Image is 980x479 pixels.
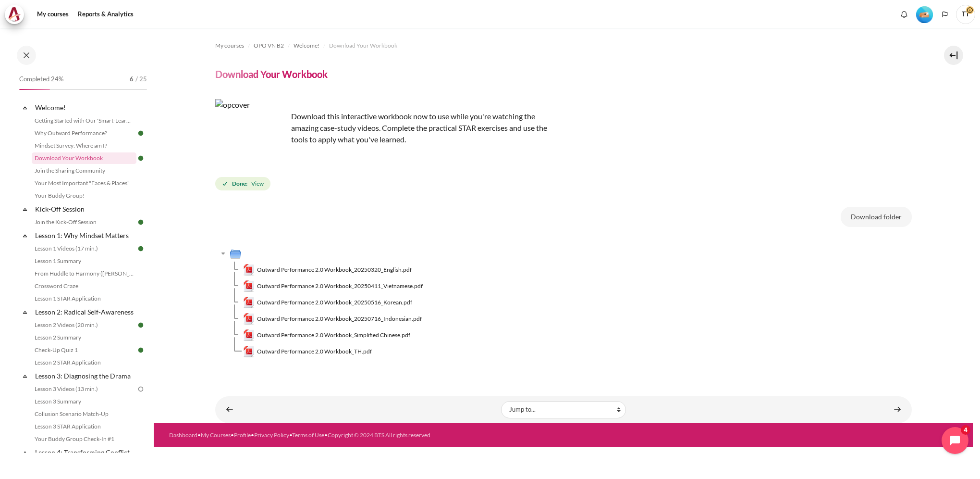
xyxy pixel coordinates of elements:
[215,40,244,51] a: My courses
[34,101,136,114] a: Welcome!
[136,385,145,393] img: To do
[32,344,136,356] a: Check-Up Quiz 1
[215,99,551,145] p: Download this interactive workbook now to use while you're watching the amazing case-study videos...
[34,446,136,459] a: Lesson 4: Transforming Conflict
[32,319,136,331] a: Lesson 2 Videos (20 min.)
[234,431,251,439] a: Profile
[32,255,136,267] a: Lesson 1 Summary
[136,346,145,354] img: Done
[215,41,244,50] span: My courses
[329,40,397,51] a: Download Your Workbook
[34,305,136,318] a: Lesson 2: Radical Self-Awareness
[32,216,136,228] a: Join the Kick-Off Session
[130,75,134,84] span: 6
[5,5,29,24] a: Architeck Architeck
[243,297,413,308] a: Outward Performance 2.0 Workbook_20250516_Korean.pdfOutward Performance 2.0 Workbook_20250516_Kor...
[32,177,136,189] a: Your Most Important "Faces & Places"
[136,154,145,163] img: Done
[888,400,907,419] a: Join the Sharing Community ►
[215,175,272,192] div: Completion requirements for Download Your Workbook
[169,431,197,439] a: Dashboard
[34,369,136,382] a: Lesson 3: Diagnosing the Drama
[220,400,239,419] a: ◄ Mindset Survey: Where am I?
[136,218,145,227] img: Done
[20,103,30,113] span: Collapse
[34,5,72,24] a: My courses
[257,315,422,323] span: Outward Performance 2.0 Workbook_20250716_Indonesian.pdf
[135,75,147,84] span: / 25
[32,140,136,151] a: Mindset Survey: Where am I?
[32,127,136,139] a: Why Outward Performance?
[32,383,136,395] a: Lesson 3 Videos (13 min.)
[254,431,289,439] a: Privacy Policy
[328,431,430,439] a: Copyright © 2024 BTS All rights reserved
[215,68,328,80] h4: Download Your Workbook
[32,190,136,202] a: Your Buddy Group!
[257,347,372,356] span: Outward Performance 2.0 Workbook_TH.pdf
[956,5,975,24] a: User menu
[294,41,319,50] span: Welcome!
[243,313,422,325] a: Outward Performance 2.0 Workbook_20250716_Indonesian.pdfOutward Performance 2.0 Workbook_20250716...
[32,243,136,254] a: Lesson 1 Videos (17 min.)
[257,282,423,290] span: Outward Performance 2.0 Workbook_20250411_Vietnamese.pdf
[32,293,136,304] a: Lesson 1 STAR Application
[243,280,423,292] a: Outward Performance 2.0 Workbook_20250411_Vietnamese.pdfOutward Performance 2.0 Workbook_20250411...
[294,40,319,51] a: Welcome!
[32,332,136,343] a: Lesson 2 Summary
[257,331,410,340] span: Outward Performance 2.0 Workbook_Simplified Chinese.pdf
[169,431,610,440] div: • • • • •
[841,207,912,227] button: Download folder
[956,5,975,24] span: TT
[201,431,231,439] a: My Courses
[19,75,63,84] span: Completed 24%
[897,7,911,22] div: Show notification window with no new notifications
[74,5,137,24] a: Reports & Analytics
[136,244,145,253] img: Done
[32,165,136,176] a: Join the Sharing Community
[32,357,136,368] a: Lesson 2 STAR Application
[243,297,255,308] img: Outward Performance 2.0 Workbook_20250516_Korean.pdf
[34,229,136,242] a: Lesson 1: Why Mindset Matters
[257,265,412,274] span: Outward Performance 2.0 Workbook_20250320_English.pdf
[32,396,136,407] a: Lesson 3 Summary
[20,371,30,381] span: Collapse
[136,321,145,329] img: Done
[292,431,324,439] a: Terms of Use
[32,268,136,279] a: From Huddle to Harmony ([PERSON_NAME]'s Story)
[32,115,136,126] a: Getting Started with Our 'Smart-Learning' Platform
[916,5,933,23] div: Level #2
[19,89,50,90] div: 24%
[912,5,937,23] a: Level #2
[251,179,264,188] span: View
[243,346,255,357] img: Outward Performance 2.0 Workbook_TH.pdf
[32,421,136,432] a: Lesson 3 STAR Application
[215,99,287,171] img: opcover
[257,298,412,307] span: Outward Performance 2.0 Workbook_20250516_Korean.pdf
[243,280,255,292] img: Outward Performance 2.0 Workbook_20250411_Vietnamese.pdf
[20,448,30,457] span: Collapse
[8,7,21,22] img: Architeck
[916,6,933,23] img: Level #2
[254,41,284,50] span: OPO VN B2
[20,204,30,214] span: Collapse
[243,329,411,341] a: Outward Performance 2.0 Workbook_Simplified Chinese.pdfOutward Performance 2.0 Workbook_Simplifie...
[32,152,136,164] a: Download Your Workbook
[329,41,397,50] span: Download Your Workbook
[32,280,136,292] a: Crossword Craze
[938,7,952,22] button: Languages
[243,313,255,325] img: Outward Performance 2.0 Workbook_20250716_Indonesian.pdf
[34,202,136,215] a: Kick-Off Session
[243,264,412,276] a: Outward Performance 2.0 Workbook_20250320_English.pdfOutward Performance 2.0 Workbook_20250320_En...
[154,28,973,423] section: Content
[232,179,247,188] strong: Done:
[215,38,912,53] nav: Navigation bar
[254,40,284,51] a: OPO VN B2
[32,433,136,445] a: Your Buddy Group Check-In #1
[20,231,30,240] span: Collapse
[136,129,145,138] img: Done
[243,329,255,341] img: Outward Performance 2.0 Workbook_Simplified Chinese.pdf
[20,307,30,317] span: Collapse
[32,408,136,420] a: Collusion Scenario Match-Up
[243,346,372,357] a: Outward Performance 2.0 Workbook_TH.pdfOutward Performance 2.0 Workbook_TH.pdf
[243,264,255,276] img: Outward Performance 2.0 Workbook_20250320_English.pdf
